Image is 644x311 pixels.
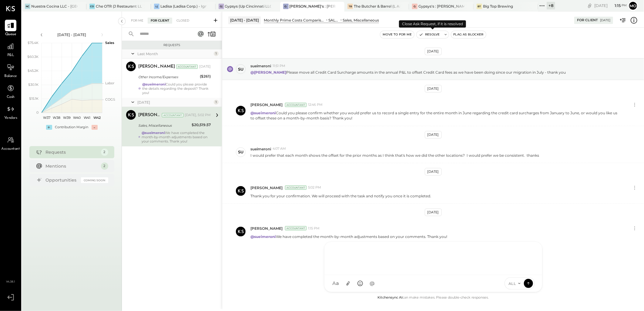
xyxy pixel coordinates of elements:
[250,234,447,239] p: We have completed the month-by-month adjustments based on your comments. Thank you!
[25,4,30,9] div: NC
[185,113,211,118] div: [DATE], 5:02 PM
[214,100,219,105] div: 1
[508,281,516,286] span: ALL
[46,149,98,155] div: Requests
[27,55,39,59] text: $60.3K
[162,113,183,117] div: Accountant
[250,63,271,69] span: sueimeroni
[425,131,442,139] div: [DATE]
[142,131,165,135] strong: @sueimeroni
[347,4,353,9] div: TB
[290,4,336,9] div: [PERSON_NAME]'s : [PERSON_NAME]'s
[250,193,431,199] p: Thank you for your confirmation. We will proceed with the task and notify you once it is completed.
[73,115,81,120] text: W40
[89,4,95,9] div: CO
[425,168,442,176] div: [DATE]
[0,134,21,152] a: Accountant
[138,122,190,129] div: Sales, Miscellaneous
[5,32,16,37] span: Queue
[43,115,50,120] text: W37
[273,146,286,151] span: 4:07 AM
[28,41,39,45] text: $75.4K
[418,4,465,9] div: Gypsys's : [PERSON_NAME] on the levee
[273,64,285,69] span: 11:51 PM
[228,16,261,24] div: [DATE] - [DATE]
[101,162,108,170] div: 2
[0,20,21,37] a: Queue
[336,280,339,286] span: a
[173,18,192,24] div: Closed
[587,2,593,9] div: copy link
[55,125,89,130] div: Contribution Margin
[142,82,166,86] strong: @sueimeroni
[330,278,341,289] button: Aa
[176,65,198,69] div: Accountant
[285,226,307,230] div: Accountant
[283,4,289,9] div: G:
[46,177,78,183] div: Opportunities
[417,31,442,38] button: Resolve
[125,43,219,47] div: Requests
[93,115,101,120] text: W42
[328,18,340,23] div: SALES
[128,18,146,24] div: For Me
[7,95,15,100] span: Cash
[63,115,70,120] text: W39
[46,163,98,169] div: Mentions
[105,41,114,45] text: Sales
[7,53,14,58] span: P&L
[594,3,627,8] div: [DATE]
[4,115,17,121] span: Vendors
[451,31,486,38] button: Flag as Blocker
[308,226,320,231] span: 1:15 PM
[354,4,400,9] div: The Butcher & Barrel (L Argento LLC) - [GEOGRAPHIC_DATA]
[29,96,39,101] text: $15.1K
[425,48,442,55] div: [DATE]
[250,234,276,239] strong: @sueimeroni
[160,4,206,9] div: Ladisa (Ladisa Corp.) - Ignite
[53,115,60,120] text: W38
[46,125,52,130] div: +
[96,4,142,9] div: Che OTR (J Restaurant LLC) - Ignite
[28,82,39,87] text: $30.1K
[2,146,20,152] span: Accountant
[0,82,21,100] a: Cash
[199,64,211,69] div: [DATE]
[238,149,243,155] div: su
[285,186,307,190] div: Accountant
[250,70,566,75] p: Please move all Credit Card Surcharge amounts in the annual P&L to offset Credit Card fees as we ...
[101,149,108,156] div: 2
[92,125,98,130] div: -
[308,185,321,190] span: 5:02 PM
[250,111,276,115] strong: @sueimeroni
[628,1,638,11] button: Mo
[219,4,224,9] div: G(
[84,115,90,120] text: W41
[412,4,418,9] div: G:
[308,102,323,107] span: 12:46 PM
[370,280,375,286] span: @
[81,177,108,183] div: Coming Soon
[577,18,598,23] div: For Client
[600,18,610,22] div: [DATE]
[367,278,378,289] button: @
[138,112,161,118] div: [PERSON_NAME]
[46,32,98,37] div: [DATE] - [DATE]
[343,18,379,23] div: Sales, Miscellaneous
[380,31,414,38] button: Move to for me
[138,74,198,80] div: Other Income/Expenses
[0,103,21,121] a: Vendors
[105,81,114,85] text: Labor
[137,51,212,56] div: Last Month
[285,103,307,107] div: Accountant
[137,100,212,105] div: [DATE]
[425,209,442,216] div: [DATE]
[0,62,21,79] a: Balance
[105,97,115,102] text: COGS
[483,4,513,9] div: Big Top Brewing
[148,18,172,24] div: For Client
[238,66,243,72] div: su
[28,69,39,73] text: $45.2K
[547,2,555,9] div: + 8
[250,110,620,121] p: Could you please confirm whether you would prefer us to record a single entry for the entire mont...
